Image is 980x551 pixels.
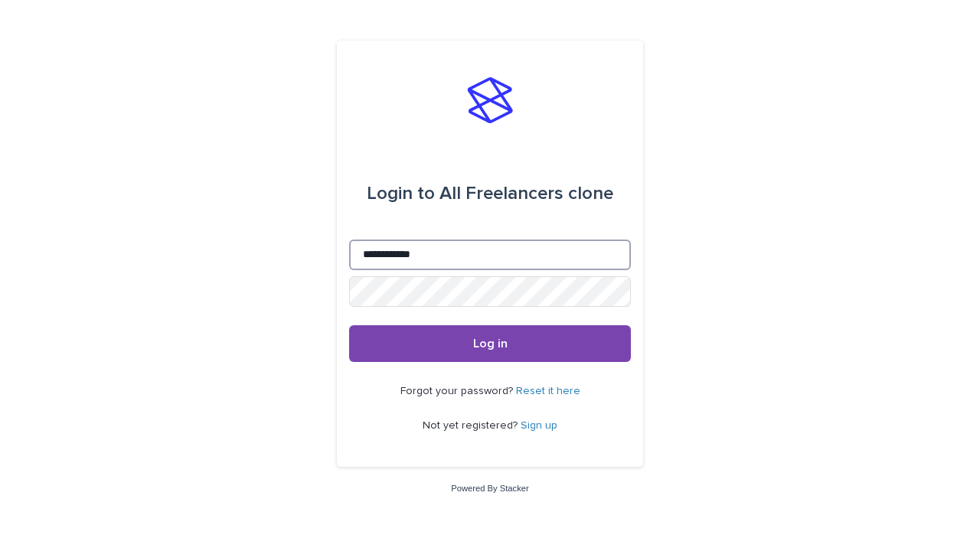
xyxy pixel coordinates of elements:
span: Log in [473,337,508,350]
a: Sign up [521,420,557,431]
button: Log in [349,325,631,362]
img: stacker-logo-s-only.png [467,77,513,123]
span: Not yet registered? [423,420,521,431]
span: Login to [367,184,435,203]
span: Forgot your password? [400,386,516,396]
a: Powered By Stacker [451,484,528,493]
a: Reset it here [516,386,580,396]
div: All Freelancers clone [367,172,613,215]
